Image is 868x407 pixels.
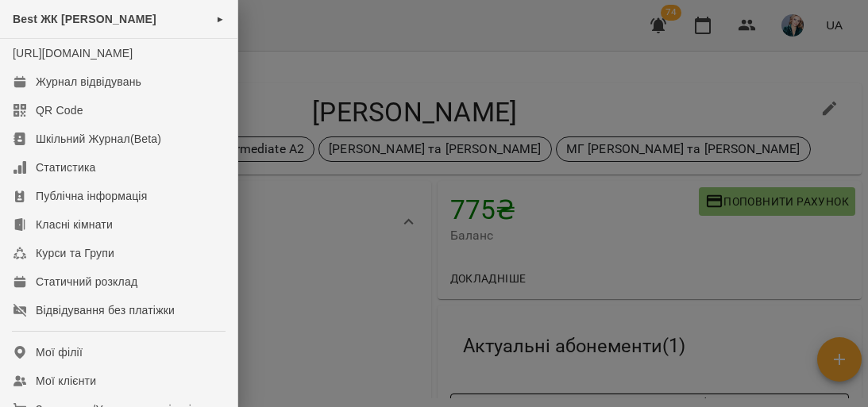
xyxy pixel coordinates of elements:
div: Класні кімнати [36,217,113,232]
span: ► [216,13,225,25]
div: Публічна інформація [36,188,147,204]
div: Шкільний Журнал(Beta) [36,131,161,147]
div: Курси та Групи [36,245,114,261]
div: Мої клієнти [36,373,96,389]
span: Best ЖК [PERSON_NAME] [13,13,156,25]
div: QR Code [36,102,83,118]
div: Журнал відвідувань [36,74,141,90]
div: Статичний розклад [36,274,137,290]
div: Відвідування без платіжки [36,302,175,318]
a: [URL][DOMAIN_NAME] [13,47,133,60]
div: Мої філії [36,344,83,360]
div: Статистика [36,159,96,175]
